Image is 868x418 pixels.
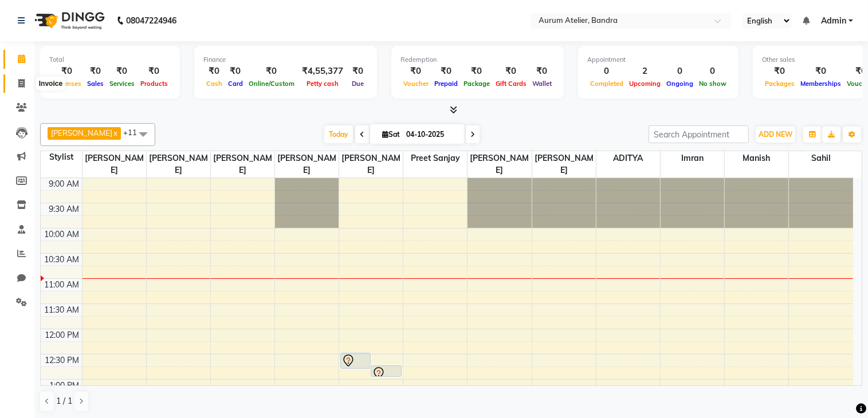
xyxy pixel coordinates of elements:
span: imran [661,151,724,165]
span: Due [349,80,367,88]
span: Completed [587,80,626,88]
div: 2 [626,65,663,78]
div: 9:00 AM [47,178,82,190]
span: Sat [379,130,403,139]
div: Redemption [400,55,555,65]
span: Upcoming [626,80,663,88]
div: ₹0 [400,65,431,78]
div: ₹0 [493,65,529,78]
div: 12:00 PM [43,329,82,341]
span: Card [225,80,246,88]
div: 0 [587,65,626,78]
div: 12:30 PM [43,354,82,366]
div: ₹0 [762,65,798,78]
div: 11:30 AM [42,304,82,316]
div: ₹0 [348,65,368,78]
img: logo [29,5,108,37]
span: Products [138,80,171,88]
span: +11 [123,128,146,137]
span: Cash [203,80,225,88]
span: [PERSON_NAME] [211,151,274,178]
span: 1 / 1 [56,395,72,407]
div: 10:30 AM [42,254,82,266]
span: Today [324,125,353,143]
span: Services [107,80,138,88]
b: 08047224946 [126,5,176,37]
div: Appointment [587,55,729,65]
div: ₹0 [107,65,138,78]
span: [PERSON_NAME] [468,151,531,178]
div: 0 [663,65,696,78]
span: Admin [821,15,846,27]
div: 11:00 AM [42,279,82,291]
span: ADD NEW [759,130,792,139]
div: ₹0 [246,65,297,78]
span: Preet sanjay [403,151,467,165]
span: [PERSON_NAME] [532,151,596,178]
span: Ongoing [663,80,696,88]
div: ₹4,55,377 [297,65,348,78]
span: [PERSON_NAME] [275,151,339,178]
div: ₹0 [461,65,493,78]
span: manish [725,151,788,165]
span: [PERSON_NAME] [339,151,403,178]
span: sahil [789,151,853,165]
div: ₹0 [203,65,225,78]
div: Stylist [41,151,82,163]
div: ₹0 [84,65,107,78]
span: Prepaid [431,80,461,88]
span: Package [461,80,493,88]
span: Online/Custom [246,80,297,88]
span: [PERSON_NAME] [51,128,112,137]
input: Search Appointment [649,125,749,143]
div: Finance [203,55,368,65]
div: ₹0 [798,65,844,78]
span: Petty cash [304,80,341,88]
div: ₹0 [138,65,171,78]
div: ₹0 [225,65,246,78]
span: [PERSON_NAME] [147,151,210,178]
div: SWEETY, TK01, 12:30 PM-12:50 PM, Chocolate Wax - Half Legs [341,353,370,368]
div: 0 [696,65,729,78]
div: SWEETY, TK01, 12:45 PM-01:00 PM, Chocolate Wax - Underarms [371,366,400,376]
div: 9:30 AM [47,203,82,215]
div: ₹0 [529,65,555,78]
button: ADD NEW [756,127,795,143]
input: 2025-10-04 [403,126,460,143]
span: Packages [762,80,798,88]
span: Wallet [529,80,555,88]
span: Sales [84,80,107,88]
div: ₹0 [49,65,84,78]
span: ADITYA [596,151,660,165]
div: Invoice [36,77,65,90]
span: Memberships [798,80,844,88]
a: x [112,128,117,137]
div: ₹0 [431,65,461,78]
div: 1:00 PM [48,380,82,392]
span: No show [696,80,729,88]
div: Total [49,55,171,65]
span: Gift Cards [493,80,529,88]
span: Voucher [400,80,431,88]
div: 10:00 AM [42,228,82,240]
span: [PERSON_NAME] [83,151,146,178]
